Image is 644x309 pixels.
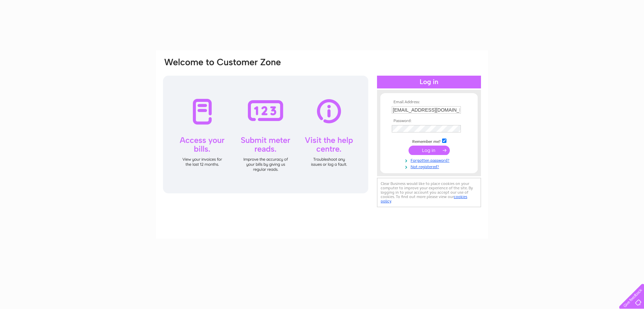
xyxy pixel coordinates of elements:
th: Password: [390,119,468,123]
input: Submit [409,146,450,155]
a: cookies policy [381,194,467,203]
div: Clear Business would like to place cookies on your computer to improve your experience of the sit... [377,178,481,207]
a: Forgotten password? [392,157,468,163]
a: Not registered? [392,163,468,169]
th: Email Address: [390,100,468,105]
td: Remember me? [390,138,468,144]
